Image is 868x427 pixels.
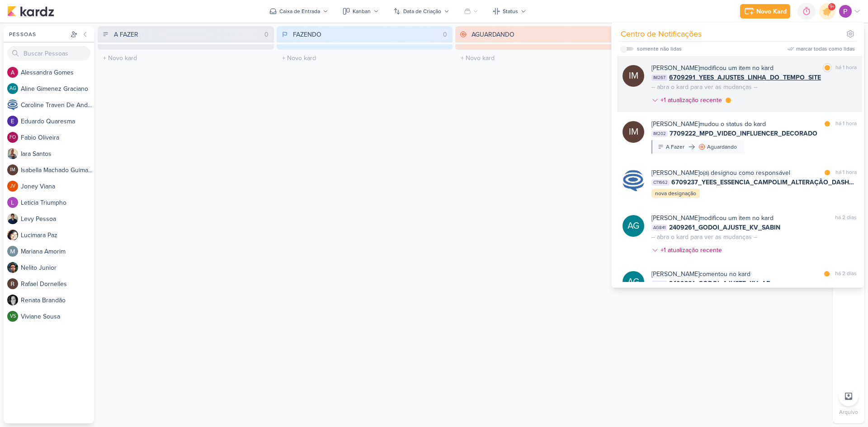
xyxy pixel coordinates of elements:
div: A Fazer [666,143,684,151]
div: marcar todas como lidas [796,45,855,53]
img: Rafael Dornelles [7,278,18,289]
div: nova designação [651,189,700,198]
p: IM [10,168,15,173]
div: Viviane Sousa [7,311,18,322]
div: +1 atualização recente [660,95,724,105]
span: IM202 [651,131,668,137]
span: 7709222_MPD_VIDEO_INFLUENCER_DECORADO [670,129,817,138]
div: A l i n e G i m e n e z G r a c i a n o [21,84,94,94]
input: + Novo kard [278,52,451,65]
div: F a b i o O l i v e i r a [21,133,94,142]
div: R e n a t a B r a n d ã o [21,296,94,305]
input: + Novo kard [99,52,272,65]
div: N e l i t o J u n i o r [21,263,94,272]
div: há 1 hora [835,63,857,73]
div: Fabio Oliveira [7,132,18,143]
span: 6709237_YEES_ESSENCIA_CAMPOLIM_ALTERAÇÃO_DASHBOARD [671,178,857,187]
div: -- abra o kard para ver as mudanças -- [651,232,757,242]
b: [PERSON_NAME] [651,64,699,72]
div: A l e s s a n d r a G o m e s [21,68,94,77]
p: AG [627,220,639,232]
img: Levy Pessoa [7,213,18,224]
div: L e t i c i a T r i u m p h o [21,198,94,207]
div: comentou no kard [651,269,750,279]
div: 0 [439,30,451,39]
div: há 1 hora [835,168,857,178]
img: Distribuição Time Estratégico [839,5,852,18]
div: há 2 dias [835,213,857,223]
b: [PERSON_NAME] [651,120,699,128]
div: Aguardando [707,143,737,151]
img: kardz.app [7,6,54,17]
div: modificou um item no kard [651,213,774,223]
div: Centro de Notificações [621,28,702,40]
p: AG [9,86,16,91]
p: VS [10,314,16,319]
div: há 1 hora [835,119,857,129]
img: Leticia Triumpho [7,197,18,208]
div: M a r i a n a A m o r i m [21,247,94,256]
img: Iara Santos [7,148,18,159]
div: L e v y P e s s o a [21,214,94,224]
div: I a r a S a n t o s [21,149,94,159]
div: C a r o l i n e T r a v e n D e A n d r a d e [21,100,94,110]
p: IM [629,126,638,138]
img: Lucimara Paz [7,230,18,240]
div: somente não lidas [637,45,682,53]
div: J o n e y V i a n a [21,182,94,191]
div: L u c i m a r a P a z [21,230,94,240]
b: [PERSON_NAME] [651,169,699,177]
div: R a f a e l D o r n e l l e s [21,279,94,289]
div: -- abra o kard para ver as mudanças -- [651,82,757,92]
img: Mariana Amorim [7,246,18,257]
div: Aline Gimenez Graciano [7,83,18,94]
div: Pessoas [7,30,69,38]
p: IM [629,70,638,82]
div: Novo Kard [756,7,787,16]
div: +1 atualização recente [660,245,724,255]
img: Renata Brandão [7,295,18,305]
p: Arquivo [839,408,858,416]
p: FO [9,135,16,140]
img: Eduardo Quaresma [7,116,18,127]
div: o(a) designou como responsável [651,168,790,178]
p: AG [627,276,639,288]
input: Buscar Pessoas [7,46,90,61]
div: mudou o status do kard [651,119,766,129]
b: [PERSON_NAME] [651,214,699,222]
div: Aline Gimenez Graciano [623,215,644,237]
span: AG841 [651,225,667,231]
div: V i v i a n e S o u s a [21,312,94,321]
div: I s a b e l l a M a c h a d o G u i m a r ã e s [21,165,94,175]
span: 9+ [830,3,835,10]
input: + Novo kard [457,52,630,65]
img: Alessandra Gomes [7,67,18,78]
div: Isabella Machado Guimarães [623,121,644,143]
div: E d u a r d o Q u a r e s m a [21,117,94,126]
div: Aline Gimenez Graciano [623,271,644,293]
span: IM267 [651,75,667,81]
b: [PERSON_NAME] [651,270,699,278]
div: Isabella Machado Guimarães [7,164,18,175]
div: 0 [261,30,272,39]
span: CT1662 [651,179,670,186]
div: Joney Viana [7,181,18,192]
button: Novo Kard [740,4,790,19]
div: há 2 dias [835,269,857,279]
span: 6709291_YEES_AJUSTES_LINHA_DO_TEMPO_SITE [669,73,821,82]
span: AG841 [651,281,667,287]
div: Isabella Machado Guimarães [623,65,644,87]
span: 2409261_GODOI_AJUSTE_KV_SABIN [669,223,780,232]
img: Nelito Junior [7,262,18,273]
img: Caroline Traven De Andrade [7,99,18,110]
span: 2409261_GODOI_AJUSTE_KV_AB [669,279,770,288]
div: modificou um item no kard [651,63,774,73]
img: Caroline Traven De Andrade [623,170,644,192]
p: JV [10,184,15,189]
